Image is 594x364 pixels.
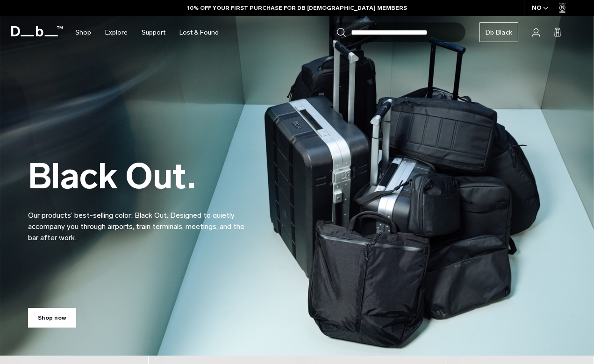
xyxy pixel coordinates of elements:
[187,4,407,12] a: 10% OFF YOUR FIRST PURCHASE FOR DB [DEMOGRAPHIC_DATA] MEMBERS
[68,16,226,49] nav: Main Navigation
[28,308,76,328] a: Shop now
[142,16,165,49] a: Support
[28,159,252,194] h2: Black Out.
[479,22,518,42] a: Db Black
[75,16,91,49] a: Shop
[179,16,219,49] a: Lost & Found
[28,199,252,243] p: Our products’ best-selling color: Black Out. Designed to quietly accompany you through airports, ...
[105,16,128,49] a: Explore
